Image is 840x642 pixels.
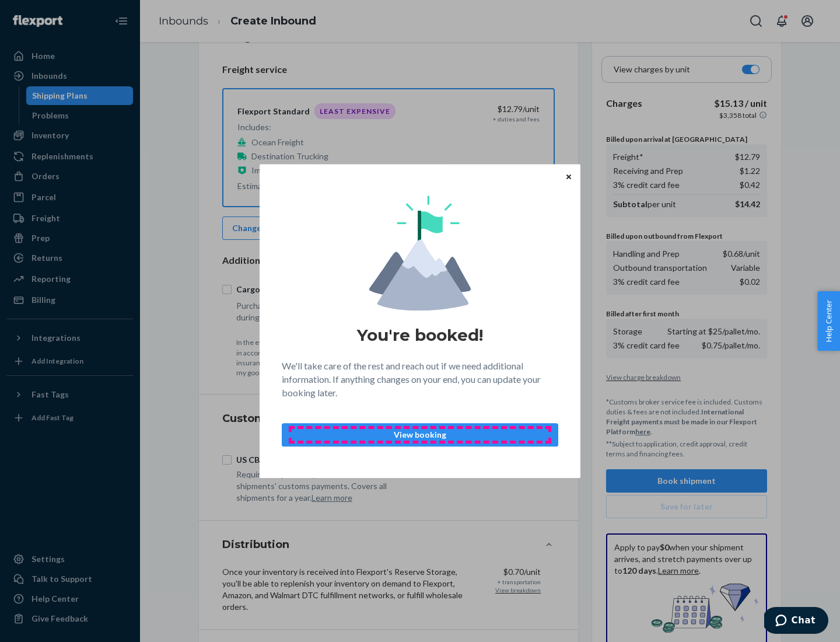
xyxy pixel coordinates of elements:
p: View booking [292,429,548,441]
h1: You're booked! [357,325,483,346]
button: Close [563,170,575,183]
button: View booking [282,423,558,446]
span: Chat [27,8,51,19]
p: We'll take care of the rest and reach out if we need additional information. If anything changes ... [282,360,558,400]
img: svg+xml,%3Csvg%20viewBox%3D%220%200%20174%20197%22%20fill%3D%22none%22%20xmlns%3D%22http%3A%2F%2F... [369,196,471,310]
